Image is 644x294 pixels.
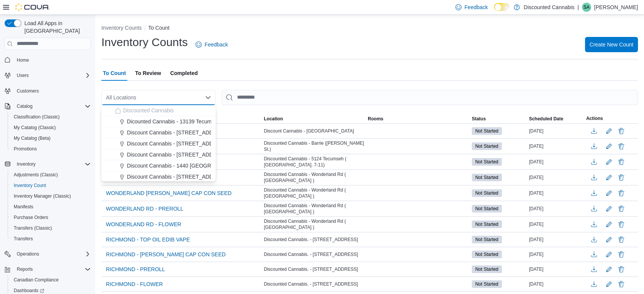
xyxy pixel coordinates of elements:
span: Not Started [472,265,502,273]
span: Discounted Cannabis - Wonderland Rd ( [GEOGRAPHIC_DATA] ) [264,218,365,230]
button: WONDERLAND [PERSON_NAME] CAP CON SEED [103,187,235,199]
a: My Catalog (Beta) [11,134,54,143]
span: Completed [170,66,198,81]
span: Not Started [475,251,498,258]
a: Inventory Manager (Classic) [11,192,74,201]
a: Home [14,56,32,65]
span: My Catalog (Classic) [14,125,56,131]
button: Transfers (Classic) [8,223,94,233]
a: Adjustments (Classic) [11,170,61,179]
span: Discounted Cannabis - Barrie ([PERSON_NAME] St.) [264,140,365,152]
button: Edit count details [604,219,614,230]
span: Discount Cannabis - [STREET_ADDRESS] [127,173,229,181]
span: Discounted Cannabis. - [STREET_ADDRESS] [264,236,358,243]
button: Edit count details [604,249,614,260]
span: WONDERLAND RD - PREROLL [106,205,183,213]
span: Create New Count [590,41,633,48]
span: Home [17,57,29,63]
span: Adjustments (Classic) [11,170,91,179]
span: Discounted Cannabis. - [STREET_ADDRESS] [264,281,358,287]
button: Discount Cannabis - [STREET_ADDRESS] [101,138,216,149]
span: Transfers (Classic) [11,224,91,233]
button: Inventory [14,160,38,169]
button: My Catalog (Classic) [8,122,94,133]
span: Reports [17,266,33,272]
span: RICHMOND - TOP OIL EDIB VAPE [106,236,190,243]
button: Edit count details [604,187,614,199]
button: Delete [617,280,626,289]
span: Not Started [475,174,498,181]
span: Actions [586,115,603,121]
span: Location [264,116,283,122]
span: Canadian Compliance [11,275,91,284]
span: Inventory [14,160,91,169]
span: Status [472,116,486,122]
a: Customers [14,86,42,96]
div: [DATE] [527,220,585,229]
div: [DATE] [527,142,585,151]
a: My Catalog (Classic) [11,123,59,132]
button: Catalog [2,101,94,112]
span: Not Started [475,221,498,228]
p: [PERSON_NAME] [594,3,638,12]
span: Dashboards [14,288,44,294]
span: Discount Cannabis - [STREET_ADDRESS] [127,140,229,147]
button: Customers [2,85,94,96]
span: Classification (Classic) [11,112,91,121]
button: Delete [617,250,626,259]
button: Operations [2,249,94,259]
div: [DATE] [527,280,585,289]
span: Not Started [475,128,498,134]
button: Delete [617,220,626,229]
span: Operations [14,249,91,259]
button: Edit count details [604,156,614,168]
span: Not Started [475,281,498,288]
span: Not Started [472,158,502,166]
a: Transfers [11,234,36,243]
span: Not Started [475,158,498,165]
span: Not Started [472,205,502,213]
button: Close list of options [205,94,211,101]
nav: An example of EuiBreadcrumbs [101,24,638,33]
span: Dark Mode [494,11,494,11]
button: Delete [617,235,626,244]
button: Delete [617,173,626,182]
input: Dark Mode [494,3,510,11]
button: Canadian Compliance [8,275,94,285]
span: Discounted Cannabis - Wonderland Rd ( [GEOGRAPHIC_DATA] ) [264,203,365,215]
button: Purchase Orders [8,212,94,223]
button: WONDERLAND RD - FLOWER [103,219,184,230]
span: Load All Apps in [GEOGRAPHIC_DATA] [21,19,91,35]
a: Promotions [11,144,40,153]
span: Not Started [475,205,498,212]
button: Operations [14,249,42,259]
span: Not Started [472,280,502,288]
button: RICHMOND - [PERSON_NAME] CAP CON SEED [103,249,229,260]
button: To Count [148,25,170,31]
button: RICHMOND - TOP OIL EDIB VAPE [103,234,193,245]
span: To Count [103,66,126,81]
span: Transfers [14,236,33,242]
span: WONDERLAND [PERSON_NAME] CAP CON SEED [106,189,232,197]
button: Inventory Counts [101,25,142,31]
span: Promotions [14,146,37,152]
button: Discount Cannabis - [STREET_ADDRESS] ( St. [PERSON_NAME]'s ) [101,149,216,160]
span: My Catalog (Classic) [11,123,91,132]
a: Inventory Count [11,181,49,190]
span: Manifests [11,202,91,211]
span: Purchase Orders [11,213,91,222]
span: Dicounted Cannabis - 13139 Tecumseh ( [GEOGRAPHIC_DATA] ) [127,118,284,125]
div: [DATE] [527,265,585,274]
button: Discount Cannabis - [STREET_ADDRESS] [101,127,216,138]
span: Discounted Cannabis - Wonderland Rd ( [GEOGRAPHIC_DATA] ) [264,171,365,184]
span: Not Started [472,174,502,181]
p: | [577,3,579,12]
span: Discount Cannabis - [STREET_ADDRESS] [127,129,229,136]
span: Not Started [472,220,502,228]
button: My Catalog (Beta) [8,133,94,144]
a: Transfers (Classic) [11,224,55,233]
span: Discount Cannabis - [STREET_ADDRESS] ( St. [PERSON_NAME]'s ) [127,151,293,158]
span: Not Started [472,142,502,150]
div: [DATE] [527,173,585,182]
button: Delete [617,126,626,136]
